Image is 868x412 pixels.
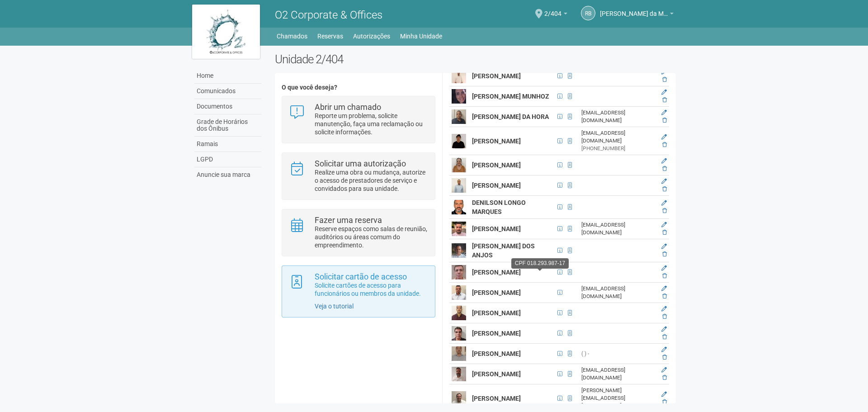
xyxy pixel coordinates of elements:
img: user.png [452,178,466,193]
a: Grade de Horários dos Ônibus [194,114,261,137]
img: user.png [452,265,466,279]
a: Editar membro [661,285,667,292]
a: Comunicados [194,84,261,99]
a: Editar membro [661,134,667,140]
a: Editar membro [661,265,667,271]
a: Editar membro [661,391,667,398]
a: Veja o tutorial [315,303,354,310]
img: user.png [452,134,466,148]
a: Excluir membro [662,117,667,123]
a: [PERSON_NAME] da Motta Junior [600,11,674,19]
a: Editar membro [661,89,667,95]
a: Ramais [194,137,261,152]
img: user.png [452,200,466,214]
a: Excluir membro [662,374,667,381]
a: Excluir membro [662,142,667,148]
div: ( ) - [581,350,655,358]
h2: Unidade 2/404 [275,52,676,66]
a: Editar membro [661,243,667,250]
a: Excluir membro [662,229,667,236]
div: [PHONE_NUMBER] [581,145,655,152]
a: Excluir membro [662,97,667,103]
a: Excluir membro [662,273,667,279]
img: user.png [452,109,466,124]
strong: [PERSON_NAME] [472,370,521,378]
a: Excluir membro [662,76,667,83]
a: Editar membro [661,158,667,164]
strong: [PERSON_NAME] DA HORA [472,113,549,120]
a: 2/404 [544,11,567,19]
a: Editar membro [661,346,667,353]
img: user.png [452,285,466,300]
p: Realize uma obra ou mudança, autorize o acesso de prestadores de serviço e convidados para sua un... [315,168,428,193]
a: LGPD [194,152,261,167]
a: Documentos [194,99,261,114]
strong: [PERSON_NAME] MUNHOZ [472,93,549,100]
div: [PERSON_NAME][EMAIL_ADDRESS][DOMAIN_NAME] [581,387,655,410]
a: Editar membro [661,326,667,332]
strong: [PERSON_NAME] [472,137,521,145]
span: 2/404 [544,1,561,17]
img: user.png [452,243,466,258]
a: RB [581,6,595,20]
span: Raul Barrozo da Motta Junior [600,1,668,17]
a: Editar membro [661,306,667,312]
a: Abrir um chamado Reporte um problema, solicite manutenção, faça uma reclamação ou solicite inform... [289,103,428,136]
p: Solicite cartões de acesso para funcionários ou membros da unidade. [315,281,428,298]
a: Chamados [277,30,307,43]
strong: [PERSON_NAME] [472,350,521,357]
img: user.png [452,158,466,172]
a: Minha Unidade [400,30,442,43]
strong: [PERSON_NAME] [472,225,521,232]
a: Editar membro [661,178,667,185]
a: Excluir membro [662,293,667,299]
strong: [PERSON_NAME] [472,182,521,189]
img: logo.jpg [192,5,260,59]
strong: [PERSON_NAME] [472,161,521,169]
strong: Abrir um chamado [315,102,381,112]
div: [EMAIL_ADDRESS][DOMAIN_NAME] [581,221,655,237]
img: user.png [452,391,466,406]
strong: Solicitar cartão de acesso [315,272,407,281]
img: user.png [452,346,466,361]
strong: [PERSON_NAME] [472,269,521,276]
strong: [PERSON_NAME] [472,72,521,80]
a: Excluir membro [662,251,667,257]
a: Solicitar cartão de acesso Solicite cartões de acesso para funcionários ou membros da unidade. [289,273,428,298]
strong: [PERSON_NAME] [472,395,521,402]
img: user.png [452,69,466,83]
img: user.png [452,222,466,236]
a: Editar membro [661,367,667,373]
img: user.png [452,326,466,341]
a: Excluir membro [662,186,667,192]
strong: [PERSON_NAME] [472,330,521,337]
a: Excluir membro [662,313,667,320]
a: Excluir membro [662,166,667,172]
span: O2 Corporate & Offices [275,9,382,21]
a: Editar membro [661,222,667,228]
strong: [PERSON_NAME] [472,289,521,296]
strong: [PERSON_NAME] DOS ANJOS [472,242,535,259]
p: Reserve espaços como salas de reunião, auditórios ou áreas comum do empreendimento. [315,225,428,249]
a: Excluir membro [662,399,667,405]
img: user.png [452,89,466,104]
strong: DENILSON LONGO MARQUES [472,199,526,215]
div: [EMAIL_ADDRESS][DOMAIN_NAME] [581,285,655,300]
strong: Fazer uma reserva [315,215,382,225]
a: Home [194,68,261,84]
strong: [PERSON_NAME] [472,309,521,317]
a: Excluir membro [662,354,667,360]
h4: O que você deseja? [282,84,435,91]
a: Autorizações [353,30,390,43]
a: Editar membro [661,200,667,206]
a: Excluir membro [662,208,667,214]
a: Reservas [317,30,343,43]
a: Solicitar uma autorização Realize uma obra ou mudança, autorize o acesso de prestadores de serviç... [289,160,428,193]
p: Reporte um problema, solicite manutenção, faça uma reclamação ou solicite informações. [315,112,428,136]
a: Editar membro [661,109,667,116]
a: Anuncie sua marca [194,167,261,182]
div: CPF 018.293.987-17 [511,258,569,269]
a: Excluir membro [662,334,667,340]
a: Fazer uma reserva Reserve espaços como salas de reunião, auditórios ou áreas comum do empreendime... [289,216,428,249]
img: user.png [452,306,466,320]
